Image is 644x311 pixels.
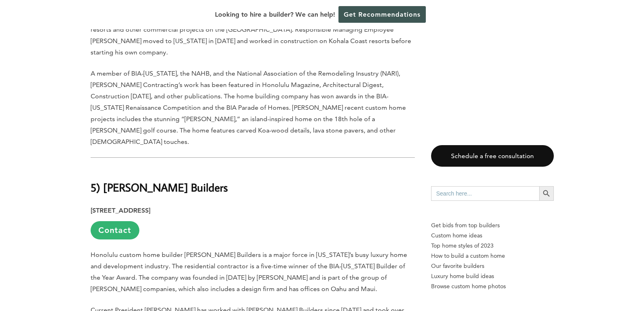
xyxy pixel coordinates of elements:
b: 5) [PERSON_NAME] Builders [91,180,228,194]
a: Our favorite builders [431,261,554,271]
span: A member of BIA-[US_STATE], the NAHB, and the National Association of the Remodeling Insustry (NA... [91,70,406,146]
p: Get bids from top builders [431,220,554,231]
a: Custom home ideas [431,231,554,241]
a: Luxury home build ideas [431,271,554,281]
a: Top home styles of 2023 [431,241,554,251]
svg: Search [542,189,551,198]
input: Search here... [431,186,539,201]
a: Browse custom home photos [431,281,554,291]
strong: [STREET_ADDRESS] [91,207,150,214]
span: Honolulu custom home builder [PERSON_NAME] Builders is a major force in [US_STATE]’s busy luxury ... [91,251,407,293]
a: Schedule a free consultation [431,145,554,167]
a: Contact [91,221,139,239]
a: Get Recommendations [338,6,426,23]
a: How to build a custom home [431,251,554,261]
